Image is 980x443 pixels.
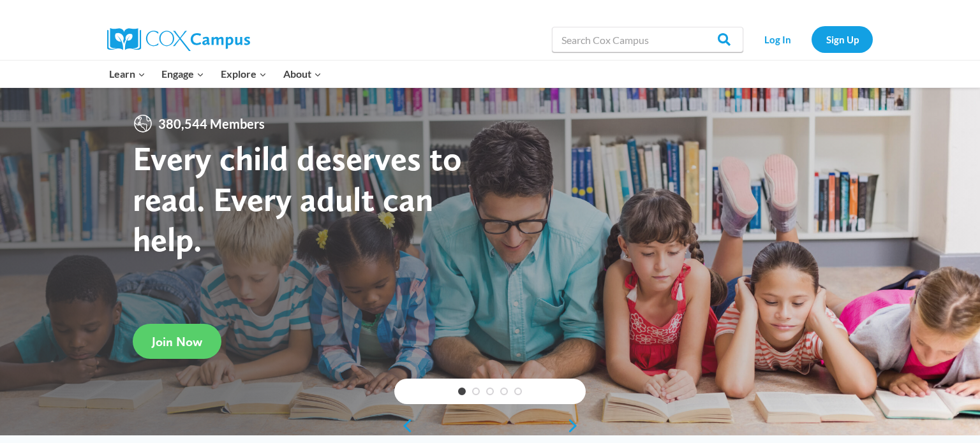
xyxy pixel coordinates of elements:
span: Join Now [152,334,202,349]
a: Join Now [133,324,221,359]
span: Learn [109,66,145,82]
strong: Every child deserves to read. Every adult can help. [133,138,462,259]
span: Explore [221,66,267,82]
nav: Secondary Navigation [750,26,873,52]
div: content slider buttons [394,413,586,439]
a: next [567,418,586,433]
a: previous [394,418,413,433]
span: About [283,66,322,82]
a: 3 [486,388,494,395]
nav: Primary Navigation [101,61,329,87]
span: 380,544 Members [153,113,270,134]
a: 5 [514,388,522,395]
span: Engage [161,66,204,82]
a: Sign Up [812,26,873,52]
input: Search Cox Campus [552,27,743,52]
a: 4 [500,388,508,395]
a: Log In [750,26,805,52]
a: 1 [458,388,466,395]
img: Cox Campus [107,28,250,51]
a: 2 [472,388,480,395]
